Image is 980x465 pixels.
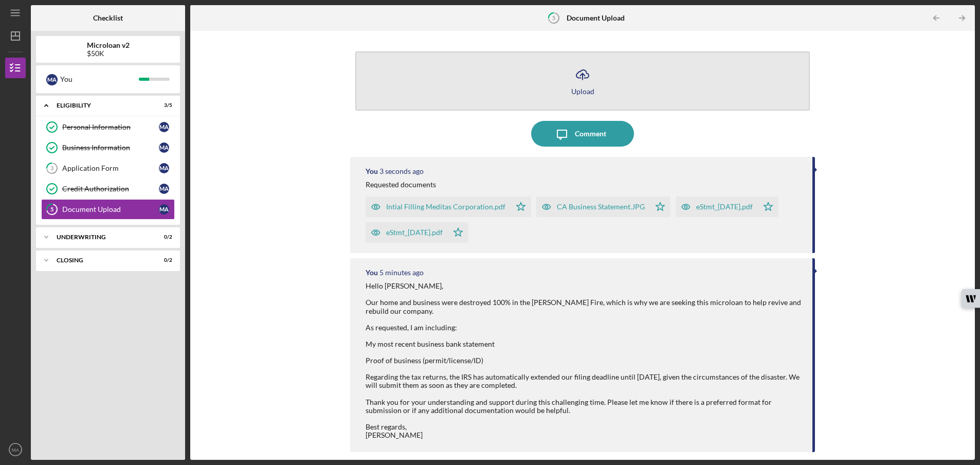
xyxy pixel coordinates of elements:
[62,164,159,172] div: Application Form
[366,269,378,277] div: You
[366,282,802,439] div: Hello [PERSON_NAME], Our home and business were destroyed 100% in the [PERSON_NAME] Fire, which i...
[676,196,778,217] button: eStmt_[DATE].pdf
[87,49,130,58] div: $50K
[557,203,645,211] div: CA Business Statement.JPG
[386,228,443,237] div: eStmt_[DATE].pdf
[159,184,169,194] div: M A
[57,102,147,109] div: Eligibility
[366,196,531,217] button: Intial Filling Meditas Corporation.pdf
[62,123,159,131] div: Personal Information
[159,142,169,153] div: M A
[379,167,424,175] time: 2025-09-15 15:33
[386,203,505,211] div: Intial Filling Meditas Corporation.pdf
[159,163,169,173] div: M A
[575,121,606,147] div: Comment
[50,165,53,172] tspan: 3
[41,178,175,199] a: Credit AuthorizationMA
[57,257,147,263] div: Closing
[62,205,159,213] div: Document Upload
[552,14,555,21] tspan: 5
[154,234,172,240] div: 0 / 2
[355,51,810,111] button: Upload
[46,74,58,85] div: M A
[41,158,175,178] a: 3Application FormMA
[159,204,169,214] div: M A
[93,14,123,22] b: Checklist
[571,87,594,95] div: Upload
[379,269,424,277] time: 2025-09-15 15:27
[60,70,139,88] div: You
[531,121,634,147] button: Comment
[12,447,20,453] text: MA
[536,196,670,217] button: CA Business Statement.JPG
[57,234,147,240] div: Underwriting
[696,203,753,211] div: eStmt_[DATE].pdf
[62,144,159,152] div: Business Information
[154,257,172,263] div: 0 / 2
[366,222,468,243] button: eStmt_[DATE].pdf
[41,199,175,220] a: 5Document UploadMA
[567,14,625,22] b: Document Upload
[41,137,175,158] a: Business InformationMA
[50,206,53,213] tspan: 5
[159,122,169,132] div: M A
[87,41,130,49] b: Microloan v2
[366,167,378,175] div: You
[41,117,175,137] a: Personal InformationMA
[154,102,172,109] div: 3 / 5
[366,181,436,189] div: Requested documents
[5,439,26,460] button: MA
[62,185,159,193] div: Credit Authorization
